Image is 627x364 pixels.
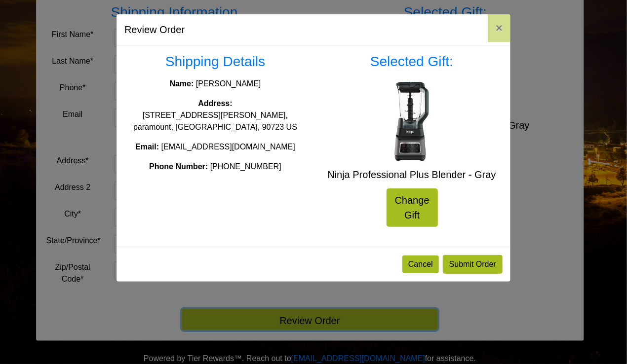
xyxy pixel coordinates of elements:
[210,162,281,171] span: [PHONE_NUMBER]
[170,79,194,88] strong: Name:
[443,255,503,274] button: Submit Order
[402,255,439,273] button: Cancel
[133,111,297,131] span: [STREET_ADDRESS][PERSON_NAME], paramount, [GEOGRAPHIC_DATA], 90723 US
[124,53,306,70] h3: Shipping Details
[196,79,261,88] span: [PERSON_NAME]
[496,21,503,35] span: ×
[135,143,159,151] strong: Email:
[387,188,438,227] a: Change Gift
[488,14,510,42] button: Close
[124,22,185,37] h5: Review Order
[161,143,295,151] span: [EMAIL_ADDRESS][DOMAIN_NAME]
[372,82,451,161] img: Ninja Professional Plus Blender - Gray
[321,169,503,181] h5: Ninja Professional Plus Blender - Gray
[321,53,503,70] h3: Selected Gift:
[149,162,208,171] strong: Phone Number:
[198,99,232,108] strong: Address:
